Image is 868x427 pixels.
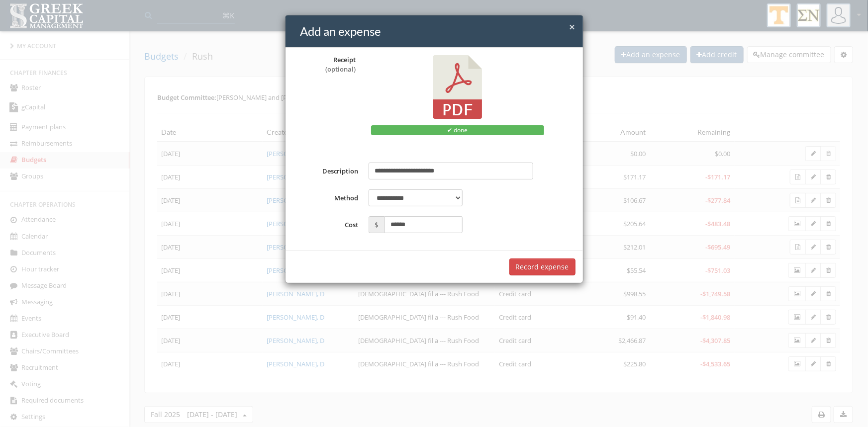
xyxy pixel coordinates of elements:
[326,65,356,74] span: (optional)
[570,20,576,34] span: ×
[371,125,545,135] div: ✔ done
[293,189,364,206] label: Method
[509,258,576,275] button: Record expense
[300,55,356,74] div: Receipt
[300,23,576,40] h4: Add an expense
[369,216,385,233] span: $
[293,216,364,233] label: Cost
[293,163,364,179] label: Description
